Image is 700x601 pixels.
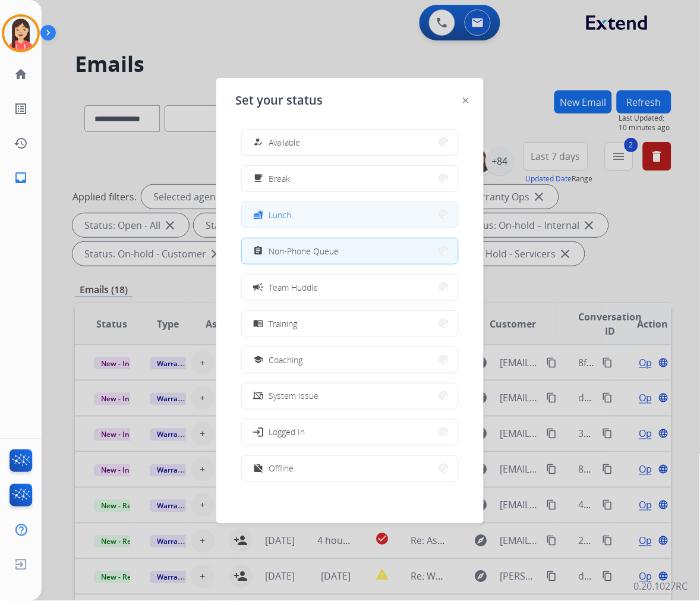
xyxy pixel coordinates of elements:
[242,202,458,228] button: Lunch
[269,245,339,257] span: Non-Phone Queue
[254,464,264,474] mat-icon: work_off
[242,166,458,191] button: Break
[14,171,28,185] mat-icon: inbox
[634,580,688,594] p: 0.20.1027RC
[269,426,305,439] span: Logged In
[254,246,264,256] mat-icon: assignment
[253,281,264,293] mat-icon: campaign
[14,67,28,81] mat-icon: home
[253,426,264,438] mat-icon: login
[14,102,28,116] mat-icon: list_alt
[242,456,458,482] button: Offline
[242,347,458,373] button: Coaching
[254,391,264,401] mat-icon: phonelink_off
[242,238,458,264] button: Non-Phone Queue
[242,275,458,300] button: Team Huddle
[242,420,458,445] button: Logged In
[269,354,302,366] span: Coaching
[242,130,458,155] button: Available
[254,355,264,365] mat-icon: school
[463,97,469,103] img: close-button
[254,174,264,184] mat-icon: free_breakfast
[242,383,458,409] button: System Issue
[269,136,300,149] span: Available
[254,319,264,329] mat-icon: menu_book
[4,17,37,50] img: avatar
[242,311,458,336] button: Training
[269,172,290,185] span: Break
[269,390,319,402] span: System Issue
[14,136,28,150] mat-icon: history
[269,281,318,294] span: Team Huddle
[254,210,264,220] mat-icon: fastfood
[269,317,297,330] span: Training
[269,462,294,475] span: Offline
[235,92,323,109] span: Set your status
[269,209,291,221] span: Lunch
[254,137,264,147] mat-icon: how_to_reg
